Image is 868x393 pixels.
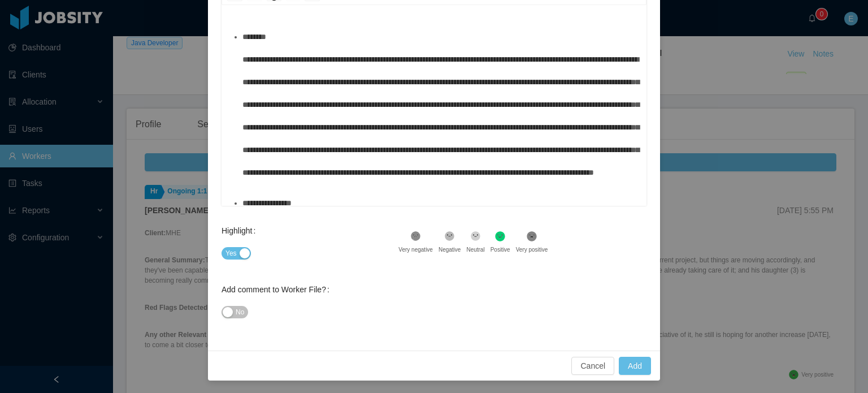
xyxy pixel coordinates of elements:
[222,285,334,294] label: Add comment to Worker File?
[466,245,484,254] div: Neutral
[231,25,638,223] div: To enrich screen reader interactions, please activate Accessibility in Grammarly extension settings
[225,248,237,259] span: Yes
[236,306,244,318] span: No
[439,245,461,254] div: Negative
[222,306,248,318] button: Add comment to Worker File?
[222,247,251,260] button: Highlight
[571,357,614,375] button: Cancel
[222,226,260,235] label: Highlight
[619,357,651,375] button: Add
[398,245,433,254] div: Very negative
[491,245,510,254] div: Positive
[516,245,548,254] div: Very positive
